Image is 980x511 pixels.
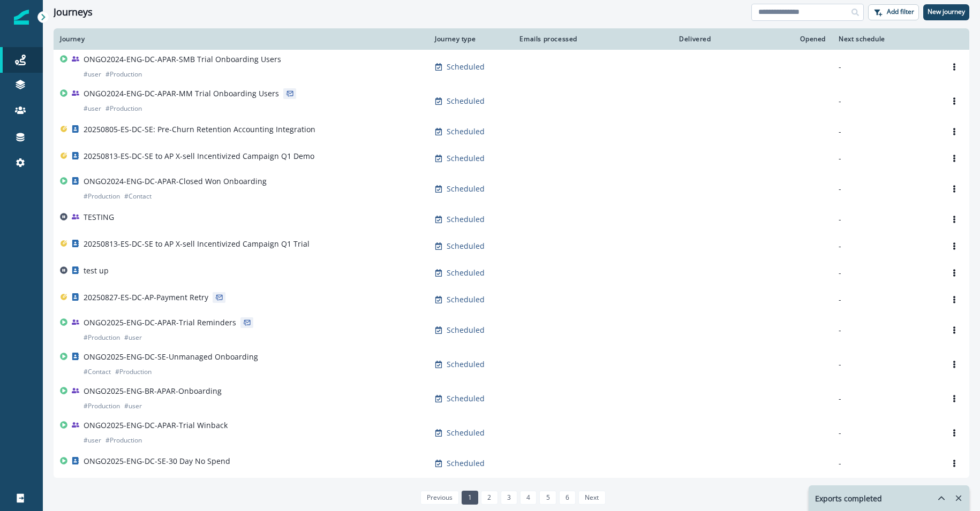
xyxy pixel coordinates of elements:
[839,241,933,251] p: -
[839,393,933,404] p: -
[447,184,485,194] p: Scheduled
[946,211,963,227] button: Options
[839,325,933,335] p: -
[447,458,485,469] p: Scheduled
[54,206,969,233] a: TESTINGScheduled--Options
[84,420,228,431] p: ONGO2025-ENG-DC-APAR-Trial Winback
[462,491,478,505] a: Page 1 is your current page
[946,59,963,75] button: Options
[515,35,577,43] div: Emails processed
[54,233,969,260] a: 20250813-ES-DC-SE to AP X-sell Incentivized Campaign Q1 TrialScheduled--Options
[946,181,963,197] button: Options
[84,103,101,114] p: # user
[447,62,485,72] p: Scheduled
[946,391,963,407] button: Options
[84,352,258,362] p: ONGO2025-ENG-DC-SE-Unmanaged Onboarding
[839,359,933,370] p: -
[839,126,933,137] p: -
[946,265,963,281] button: Options
[54,172,969,206] a: ONGO2024-ENG-DC-APAR-Closed Won Onboarding#Production#ContactScheduled--Options
[481,491,497,505] a: Page 2
[887,8,914,16] p: Add filter
[84,212,114,223] p: TESTING
[84,124,315,135] p: 20250805-ES-DC-SE: Pre-Churn Retention Accounting Integration
[54,84,969,118] a: ONGO2024-ENG-DC-APAR-MM Trial Onboarding Users#user#ProductionScheduled--Options
[84,456,230,467] p: ONGO2025-ENG-DC-SE-30 Day No Spend
[447,214,485,225] p: Scheduled
[924,486,946,510] button: hide-exports
[54,450,969,477] a: ONGO2025-ENG-DC-SE-30 Day No SpendScheduled--Options
[539,491,556,505] a: Page 5
[54,347,969,382] a: ONGO2025-ENG-DC-SE-Unmanaged Onboarding#Contact#ProductionScheduled--Options
[54,145,969,172] a: 20250813-ES-DC-SE to AP X-sell Incentivized Campaign Q1 DemoScheduled--Options
[447,428,485,438] p: Scheduled
[946,238,963,254] button: Options
[84,367,111,377] p: # Contact
[447,268,485,278] p: Scheduled
[54,286,969,313] a: 20250827-ES-DC-AP-Payment RetryScheduled--Options
[839,153,933,164] p: -
[54,416,969,450] a: ONGO2025-ENG-DC-APAR-Trial Winback#user#ProductionScheduled--Options
[839,458,933,469] p: -
[84,88,279,99] p: ONGO2024-ENG-DC-APAR-MM Trial Onboarding Users
[946,150,963,166] button: Options
[124,191,152,202] p: # Contact
[447,126,485,137] p: Scheduled
[447,359,485,370] p: Scheduled
[84,332,120,343] p: # Production
[559,491,576,505] a: Page 6
[501,491,517,505] a: Page 3
[839,268,933,278] p: -
[84,292,208,303] p: 20250827-ES-DC-AP-Payment Retry
[84,265,109,276] p: test up
[115,367,152,377] p: # Production
[839,294,933,305] p: -
[84,69,101,80] p: # user
[839,184,933,194] p: -
[950,490,967,506] button: Remove-exports
[54,477,969,504] a: ONGO2025-ENG-DC-SE-Never SpendersScheduled--Options
[54,6,93,18] h1: Journeys
[84,317,236,328] p: ONGO2025-ENG-DC-APAR-Trial Reminders
[435,35,502,43] div: Journey type
[60,35,422,43] div: Journey
[54,260,969,286] a: test upScheduled--Options
[946,93,963,109] button: Options
[105,69,142,80] p: # Production
[946,425,963,441] button: Options
[946,292,963,308] button: Options
[418,491,606,505] ul: Pagination
[946,124,963,140] button: Options
[54,50,969,84] a: ONGO2024-ENG-DC-APAR-SMB Trial Onboarding Users#user#ProductionScheduled--Options
[815,493,882,504] p: Exports completed
[124,332,142,343] p: # user
[447,153,485,164] p: Scheduled
[724,35,826,43] div: Opened
[923,4,969,20] button: New journey
[84,239,310,249] p: 20250813-ES-DC-SE to AP X-sell Incentivized Campaign Q1 Trial
[946,356,963,372] button: Options
[124,401,142,411] p: # user
[14,10,29,25] img: Inflection
[84,435,101,446] p: # user
[54,382,969,416] a: ONGO2025-ENG-BR-APAR-Onboarding#Production#userScheduled--Options
[868,4,919,20] button: Add filter
[447,325,485,335] p: Scheduled
[447,294,485,305] p: Scheduled
[933,490,950,506] button: hide-exports
[84,386,222,396] p: ONGO2025-ENG-BR-APAR-Onboarding
[839,62,933,72] p: -
[839,214,933,225] p: -
[54,313,969,347] a: ONGO2025-ENG-DC-APAR-Trial Reminders#Production#userScheduled--Options
[946,455,963,471] button: Options
[928,8,965,16] p: New journey
[84,176,267,187] p: ONGO2024-ENG-DC-APAR-Closed Won Onboarding
[84,401,120,411] p: # Production
[447,393,485,404] p: Scheduled
[54,118,969,145] a: 20250805-ES-DC-SE: Pre-Churn Retention Accounting IntegrationScheduled--Options
[105,103,142,114] p: # Production
[520,491,537,505] a: Page 4
[84,54,281,65] p: ONGO2024-ENG-DC-APAR-SMB Trial Onboarding Users
[839,35,933,43] div: Next schedule
[946,322,963,338] button: Options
